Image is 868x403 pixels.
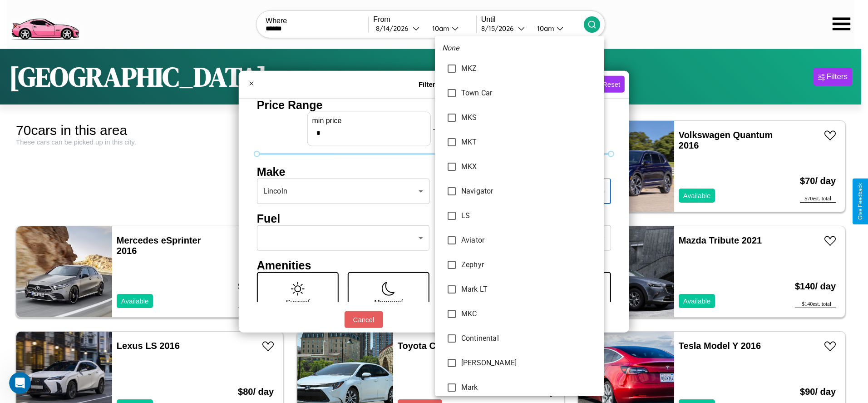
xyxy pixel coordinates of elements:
[9,372,31,394] iframe: Intercom live chat
[461,308,597,319] span: MKC
[461,63,597,74] span: MKZ
[461,284,597,295] span: Mark LT
[461,88,597,99] span: Town Car
[461,186,597,197] span: Navigator
[461,210,597,221] span: LS
[461,382,597,393] span: Mark
[461,137,597,148] span: MKT
[857,183,863,220] div: Give Feedback
[461,235,597,246] span: Aviator
[461,259,597,270] span: Zephyr
[461,112,597,123] span: MKS
[461,358,597,368] span: [PERSON_NAME]
[442,43,459,54] em: None
[461,333,597,344] span: Continental
[461,161,597,172] span: MKX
